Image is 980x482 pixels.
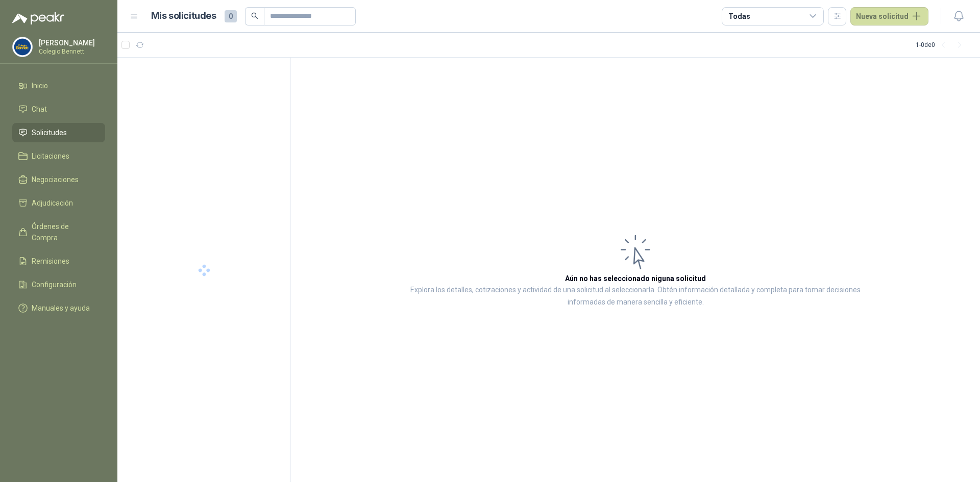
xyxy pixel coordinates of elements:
[32,150,69,162] span: Licitaciones
[32,302,90,314] span: Manuales y ayuda
[12,298,105,318] a: Manuales y ayuda
[32,256,69,267] span: Remisiones
[12,170,105,189] a: Negociaciones
[12,123,105,142] a: Solicitudes
[32,221,95,243] span: Órdenes de Compra
[12,217,105,247] a: Órdenes de Compra
[32,197,73,209] span: Adjudicación
[32,127,67,138] span: Solicitudes
[12,193,105,213] a: Adjudicación
[251,12,258,19] span: search
[12,12,64,24] img: Logo peakr
[32,104,47,115] span: Chat
[12,76,105,95] a: Inicio
[565,273,706,284] h3: Aún no has seleccionado niguna solicitud
[12,275,105,294] a: Configuración
[13,37,32,57] img: Company Logo
[32,174,79,185] span: Negociaciones
[151,9,216,23] h1: Mis solicitudes
[12,99,105,119] a: Chat
[39,48,103,55] p: Colegio Bennett
[12,146,105,166] a: Licitaciones
[393,284,878,309] p: Explora los detalles, cotizaciones y actividad de una solicitud al seleccionarla. Obtén informaci...
[12,251,105,271] a: Remisiones
[39,39,103,46] p: [PERSON_NAME]
[728,11,750,22] div: Todas
[225,10,237,22] span: 0
[916,37,968,53] div: 1 - 0 de 0
[32,80,48,91] span: Inicio
[32,279,77,290] span: Configuración
[850,7,928,26] button: Nueva solicitud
